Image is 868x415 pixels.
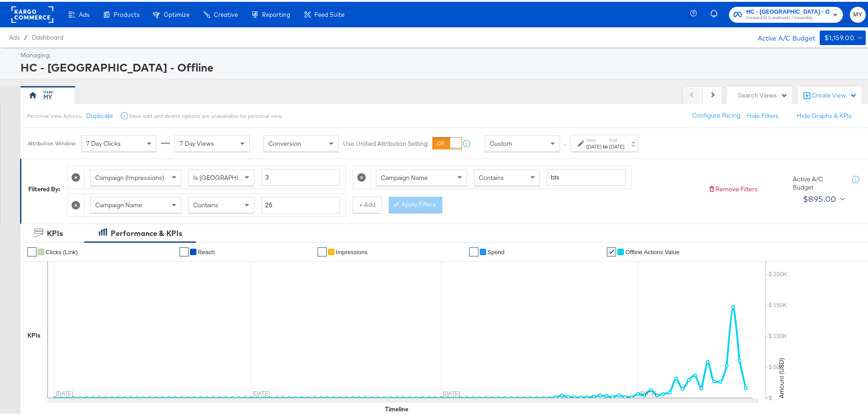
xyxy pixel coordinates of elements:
[820,29,866,43] button: $1,159.00
[32,32,63,39] a: Dashboard
[27,329,41,338] div: KPIs
[28,183,60,192] div: Filtered By:
[586,141,601,149] div: [DATE]
[824,31,855,42] div: $1,159.00
[469,246,478,255] a: ✔
[46,247,78,254] span: Clicks (Link)
[601,141,609,148] strong: to
[812,89,857,98] div: Create View
[21,58,863,73] div: HC - [GEOGRAPHIC_DATA] - Offline
[803,190,837,204] div: $895.00
[21,49,863,58] div: Managing:
[586,135,601,141] label: Start:
[268,138,301,146] span: Conversion
[27,138,77,145] div: Attribution Window:
[164,9,190,16] span: Optimize
[20,32,32,39] span: /
[490,138,512,146] span: Custom
[853,8,862,18] span: MY
[113,9,139,16] span: Products
[561,142,570,145] span: ↑
[86,110,113,118] button: Duplicate
[747,110,779,118] button: Hide Filters
[797,110,852,118] button: Hide Graphs & KPIs
[746,5,829,15] span: HC - [GEOGRAPHIC_DATA] - Offline
[708,183,758,192] button: Remove Filters
[748,29,815,42] div: Active A/C Budget
[180,246,189,255] a: ✔
[193,199,218,207] span: Contains
[850,5,866,21] button: MY
[353,195,382,211] button: + Add
[180,138,214,146] span: 7 Day Views
[625,247,679,254] span: Offline Actions Value
[261,195,340,212] input: Enter a search term
[343,138,429,146] label: Use Unified Attribution Setting:
[777,356,786,396] text: Amount (USD)
[793,173,843,190] div: Active A/C Budget
[86,138,121,146] span: 7 Day Clicks
[381,172,428,180] span: Campaign Name
[95,199,142,207] span: Campaign Name
[27,111,82,118] div: Personal View Actions:
[193,172,263,180] span: Is [GEOGRAPHIC_DATA]
[214,9,238,16] span: Creative
[27,246,36,255] a: ✔
[547,167,626,184] input: Enter a search term
[336,247,368,254] span: Impressions
[111,226,182,237] div: Performance & KPIs
[609,141,624,149] div: [DATE]
[198,247,215,254] span: Reach
[47,226,63,237] div: KPIs
[609,135,624,141] label: End:
[261,167,340,184] input: Enter a number
[686,106,747,122] button: Configure Pacing
[79,9,89,16] span: Ads
[314,9,344,16] span: Feed Suite
[262,9,290,16] span: Reporting
[479,172,504,180] span: Contains
[729,5,843,21] button: HC - [GEOGRAPHIC_DATA] - OfflineForward3d (Landmark) / Assembly
[746,13,829,20] span: Forward3d (Landmark) / Assembly
[43,91,52,100] div: MY
[129,111,282,118] div: Save, edit and delete options are unavailable for personal view.
[9,32,20,39] span: Ads
[385,403,408,412] div: Timeline
[738,89,788,98] div: Search Views
[799,190,847,205] button: $895.00
[318,246,327,255] a: ✔
[488,247,505,254] span: Spend
[95,172,164,180] span: Campaign (Impressions)
[607,246,616,255] a: ✔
